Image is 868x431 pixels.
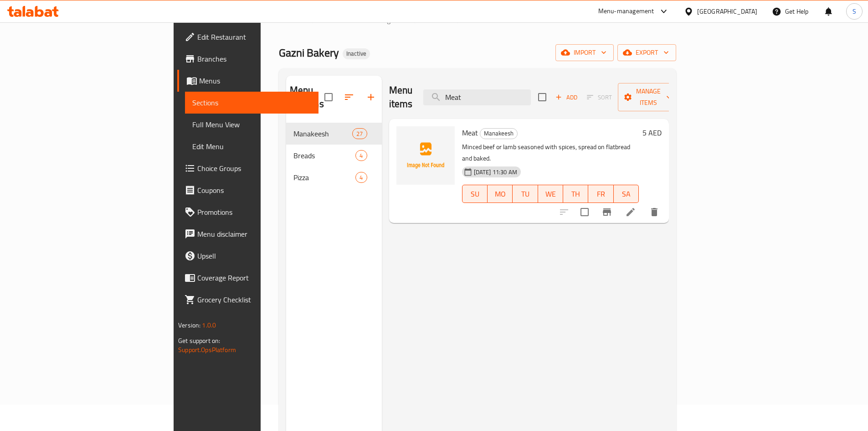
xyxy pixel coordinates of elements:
[177,267,318,289] a: Coverage Report
[318,14,411,26] a: Restaurants management
[360,86,382,108] button: Add section
[197,294,311,305] span: Grocery Checklist
[177,201,318,223] a: Promotions
[286,166,382,188] div: Pizza4
[596,201,618,223] button: Branch-specific-item
[279,14,676,26] nav: breadcrumb
[625,47,669,58] span: export
[185,92,318,114] a: Sections
[293,150,356,161] span: Breads
[356,151,366,160] span: 4
[592,187,610,201] span: FR
[343,48,370,59] div: Inactive
[178,335,220,347] span: Get support on:
[197,228,311,239] span: Menu disclaimer
[414,15,417,26] li: /
[343,50,370,57] span: Inactive
[697,6,757,16] div: [GEOGRAPHIC_DATA]
[197,207,311,218] span: Promotions
[538,185,563,203] button: WE
[319,88,338,107] span: Select all sections
[389,83,413,111] h2: Menu items
[192,119,311,130] span: Full Menu View
[552,90,581,104] button: Add
[197,163,311,174] span: Choice Groups
[293,128,353,139] span: Manakeesh
[617,44,676,61] button: export
[567,187,585,201] span: TH
[470,168,521,177] span: [DATE] 11:30 AM
[197,250,311,261] span: Upsell
[177,157,318,179] a: Choice Groups
[177,70,318,92] a: Menus
[462,126,478,140] span: Meat
[563,47,606,58] span: import
[480,128,518,139] div: Manakeesh
[466,187,484,201] span: SU
[554,92,579,103] span: Add
[185,135,318,157] a: Edit Menu
[588,185,613,203] button: FR
[355,150,367,161] div: items
[575,203,594,222] span: Select to update
[197,272,311,283] span: Coverage Report
[462,185,488,203] button: SU
[286,123,382,145] div: Manakeesh27
[555,44,614,61] button: import
[457,15,460,26] li: /
[533,88,552,107] span: Select section
[199,75,311,86] span: Menus
[177,26,318,48] a: Edit Restaurant
[598,6,654,17] div: Menu-management
[563,185,588,203] button: TH
[513,185,538,203] button: TU
[197,185,311,196] span: Coupons
[177,179,318,201] a: Coupons
[197,31,311,42] span: Edit Restaurant
[177,223,318,245] a: Menu disclaimer
[423,89,531,105] input: search
[542,187,560,201] span: WE
[396,126,455,185] img: Meat
[177,48,318,70] a: Branches
[338,86,360,108] span: Sort sections
[185,114,318,135] a: Full Menu View
[488,185,513,203] button: MO
[480,128,517,139] span: Manakeesh
[625,86,672,109] span: Manage items
[353,130,366,138] span: 27
[286,145,382,166] div: Breads4
[614,185,639,203] button: SA
[462,141,639,164] p: Minced beef or lamb seasoned with spices, spread on flatbread and baked.
[432,15,453,26] span: Menus
[352,128,367,139] div: items
[642,126,662,139] h6: 5 AED
[177,289,318,311] a: Grocery Checklist
[491,187,509,201] span: MO
[618,83,679,111] button: Manage items
[516,187,534,201] span: TU
[293,172,356,183] span: Pizza
[355,172,367,183] div: items
[617,187,635,201] span: SA
[197,53,311,64] span: Branches
[463,15,489,26] span: Sections
[192,97,311,108] span: Sections
[279,42,339,63] span: Gazni Bakery
[552,90,581,104] span: Add item
[192,141,311,152] span: Edit Menu
[421,14,453,26] a: Menus
[178,319,200,331] span: Version:
[853,6,856,16] span: S
[177,245,318,267] a: Upsell
[286,119,382,192] nav: Menu sections
[356,173,366,182] span: 4
[329,15,411,26] span: Restaurants management
[178,344,236,356] a: Support.OpsPlatform
[202,319,216,331] span: 1.0.0
[643,201,665,223] button: delete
